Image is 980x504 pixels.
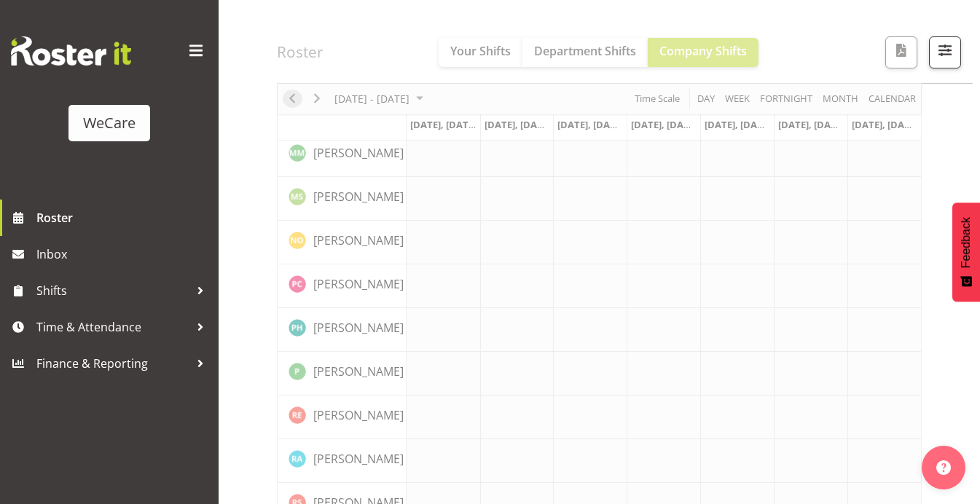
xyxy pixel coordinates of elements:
[36,280,189,302] span: Shifts
[36,207,211,229] span: Roster
[36,316,189,338] span: Time & Attendance
[36,243,211,265] span: Inbox
[83,112,136,134] div: WeCare
[936,460,951,475] img: help-xxl-2.png
[960,217,973,268] span: Feedback
[952,202,980,302] button: Feedback - Show survey
[36,353,189,374] span: Finance & Reporting
[929,36,961,68] button: Filter Shifts
[11,36,131,66] img: Rosterit website logo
